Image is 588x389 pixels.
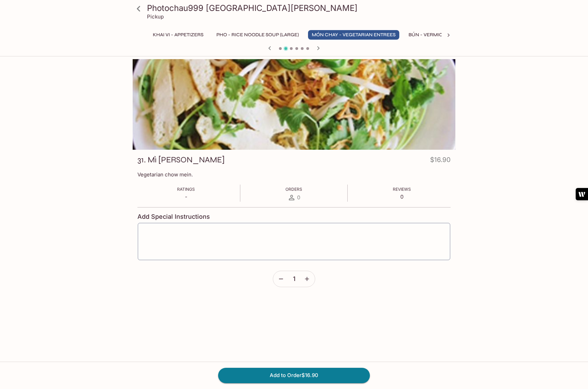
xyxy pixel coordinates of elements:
[137,171,451,178] p: Vegetarian chow mein.
[213,30,303,40] button: Pho - Rice Noodle Soup (Large)
[149,30,207,40] button: Khai Vi - Appetizers
[133,59,455,150] div: 31. Mì Xào Chay
[430,155,451,168] h4: $16.90
[393,187,411,192] span: Reviews
[218,368,370,383] button: Add to Order$16.90
[297,194,300,201] span: 0
[177,187,195,192] span: Ratings
[147,3,453,13] h3: Photochau999 [GEOGRAPHIC_DATA][PERSON_NAME]
[293,275,295,283] span: 1
[137,213,451,220] h4: Add Special Instructions
[405,30,481,40] button: BÚN - Vermicelli Noodles
[137,155,225,165] h3: 31. Mì [PERSON_NAME]
[393,193,411,200] p: 0
[177,193,195,200] p: -
[308,30,399,40] button: MÓN CHAY - Vegetarian Entrees
[285,187,302,192] span: Orders
[147,13,164,20] p: Pickup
